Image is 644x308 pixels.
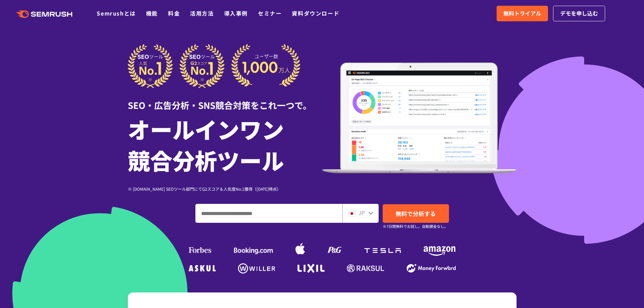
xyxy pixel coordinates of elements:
a: セミナー [258,9,282,17]
div: SEO・広告分析・SNS競合対策をこれ一つで。 [128,88,322,112]
a: デモを申し込む [553,6,605,21]
span: JP [358,209,365,217]
span: 無料で分析する [396,209,436,218]
a: 無料トライアル [497,6,548,21]
a: 機能 [146,9,158,17]
a: 資料ダウンロード [292,9,339,17]
a: 導入事例 [224,9,248,17]
h1: オールインワン 競合分析ツール [128,113,322,175]
a: 無料で分析する [383,204,449,223]
input: ドメイン、キーワードまたはURLを入力してください [196,204,342,222]
div: ※ [DOMAIN_NAME] SEOツール部門にてG2スコア＆人気度No.1獲得（[DATE]時点） [128,186,322,192]
a: 料金 [168,9,180,17]
span: 無料トライアル [503,9,541,18]
small: ※7日間無料でお試し。自動課金なし。 [383,223,448,230]
a: 活用方法 [190,9,214,17]
a: Semrushとは [97,9,136,17]
span: デモを申し込む [560,9,598,18]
